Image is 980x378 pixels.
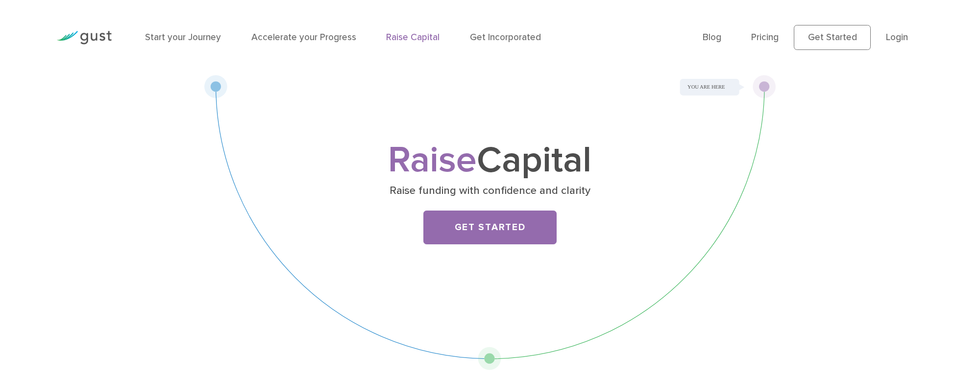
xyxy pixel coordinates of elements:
[794,25,871,50] a: Get Started
[470,32,541,43] a: Get Incorporated
[423,211,557,244] a: Get Started
[251,32,356,43] a: Accelerate your Progress
[145,32,221,43] a: Start your Journey
[284,143,696,177] h1: Capital
[751,32,779,43] a: Pricing
[288,184,692,198] p: Raise funding with confidence and clarity
[886,32,908,43] a: Login
[57,31,112,44] img: Gust Logo
[388,138,477,182] span: Raise
[386,32,440,43] a: Raise Capital
[703,32,721,43] a: Blog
